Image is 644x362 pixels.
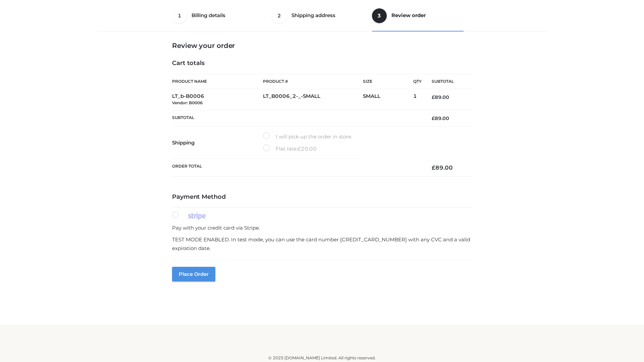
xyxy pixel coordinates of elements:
td: LT_B0006_2-_-SMALL [263,89,363,110]
th: Subtotal [172,110,422,126]
h4: Payment Method [172,193,472,201]
label: I will pick up the order in store. [263,132,352,141]
th: Qty [413,74,422,89]
td: SMALL [363,89,413,110]
td: 1 [413,89,422,110]
bdi: 89.00 [432,94,449,100]
bdi: 89.00 [432,164,453,171]
th: Product Name [172,74,263,89]
small: Vendor: B0006 [172,100,203,105]
th: Order Total [172,159,422,177]
h4: Cart totals [172,60,472,67]
th: Product # [263,74,363,89]
td: LT_b-B0006 [172,89,263,110]
th: Size [363,74,410,89]
p: TEST MODE ENABLED. In test mode, you can use the card number [CREDIT_CARD_NUMBER] with any CVC an... [172,235,472,252]
span: £ [432,115,435,121]
th: Shipping [172,127,263,159]
p: Pay with your credit card via Stripe. [172,224,472,232]
label: Flat rate: [263,144,317,153]
div: © 2025 [DOMAIN_NAME] Limited. All rights reserved. [100,355,544,361]
bdi: 20.00 [298,145,317,152]
button: Place order [172,267,215,282]
span: £ [298,145,301,152]
span: £ [432,94,435,100]
th: Subtotal [422,74,472,89]
h3: Review your order [172,42,472,50]
bdi: 89.00 [432,115,449,121]
span: £ [432,164,435,171]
